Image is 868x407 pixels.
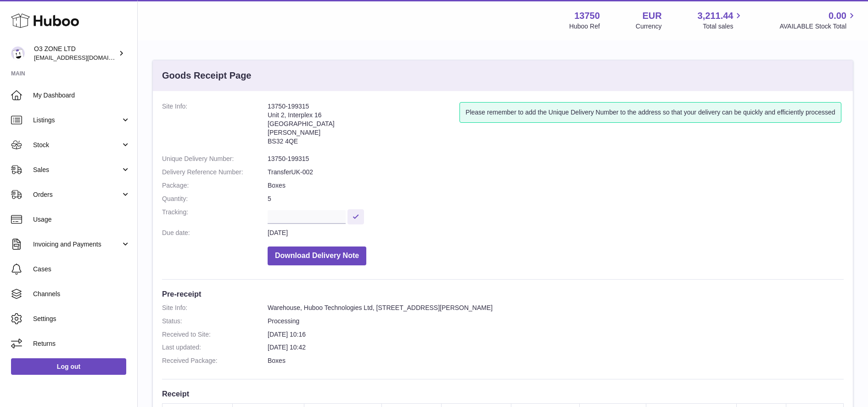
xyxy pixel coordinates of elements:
a: Log out [11,358,126,375]
dt: Due date: [162,229,268,237]
span: Sales [33,166,121,174]
span: Listings [33,116,121,125]
span: AVAILABLE Stock Total [779,22,857,31]
dt: Received to Site: [162,330,268,339]
dt: Status: [162,317,268,326]
a: 0.00 AVAILABLE Stock Total [779,10,857,31]
dd: Warehouse, Huboo Technologies Ltd, [STREET_ADDRESS][PERSON_NAME] [268,304,844,312]
strong: 13750 [574,10,600,22]
h3: Receipt [162,389,844,399]
span: Usage [33,215,130,224]
img: hello@o3zoneltd.co.uk [11,46,25,60]
span: [EMAIL_ADDRESS][DOMAIN_NAME] [34,54,135,61]
span: Channels [33,290,130,298]
dt: Unique Delivery Number: [162,155,268,163]
span: My Dashboard [33,91,130,100]
dd: [DATE] [268,229,844,237]
dd: [DATE] 10:42 [268,343,844,352]
dd: TransferUK-002 [268,168,844,177]
button: Download Delivery Note [268,246,366,265]
dt: Delivery Reference Number: [162,168,268,177]
dt: Site Info: [162,102,268,150]
dt: Tracking: [162,208,268,224]
dt: Last updated: [162,343,268,352]
dt: Received Package: [162,356,268,365]
span: Invoicing and Payments [33,240,121,249]
div: Currency [636,22,662,31]
span: Settings [33,315,130,323]
span: Cases [33,265,130,274]
span: Orders [33,190,121,199]
span: Stock [33,141,121,149]
div: O3 ZONE LTD [34,45,117,62]
span: Returns [33,339,130,348]
div: Huboo Ref [569,22,600,31]
span: 3,211.44 [698,10,734,22]
h3: Pre-receipt [162,289,844,299]
dd: 5 [268,195,844,203]
dd: [DATE] 10:16 [268,330,844,339]
address: 13750-199315 Unit 2, Interplex 16 [GEOGRAPHIC_DATA] [PERSON_NAME] BS32 4QE [268,102,459,150]
span: 0.00 [829,10,846,22]
dt: Site Info: [162,304,268,312]
h3: Goods Receipt Page [162,69,252,82]
dd: 13750-199315 [268,155,844,163]
dd: Boxes [268,181,844,190]
a: 3,211.44 Total sales [698,10,744,31]
dd: Boxes [268,356,844,365]
strong: EUR [642,10,661,22]
span: Total sales [703,22,744,31]
dd: Processing [268,317,844,326]
div: Please remember to add the Unique Delivery Number to the address so that your delivery can be qui... [459,102,841,123]
dt: Quantity: [162,195,268,203]
dt: Package: [162,181,268,190]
